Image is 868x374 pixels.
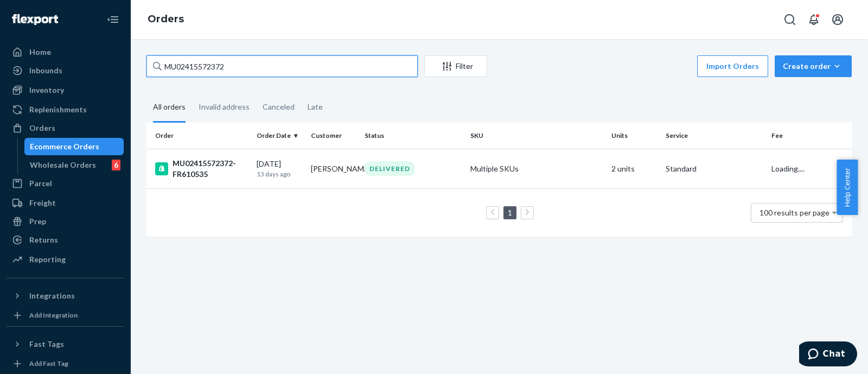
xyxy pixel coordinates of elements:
div: Replenishments [29,104,87,115]
div: Late [308,93,323,121]
a: Inbounds [7,62,124,79]
div: 6 [112,160,120,170]
a: Replenishments [7,101,124,118]
button: Fast Tags [7,335,124,353]
div: Create order [783,61,844,72]
div: DELIVERED [365,161,415,176]
a: Freight [7,194,124,212]
p: 13 days ago [257,169,302,179]
div: Prep [29,216,46,227]
a: Parcel [7,175,124,192]
a: Ecommerce Orders [24,138,124,155]
div: [DATE] [257,159,302,179]
a: Home [7,43,124,61]
img: Flexport logo [12,14,58,25]
div: Home [29,47,51,58]
th: SKU [466,123,607,149]
div: Filter [425,61,487,72]
div: Wholesale Orders [30,160,96,170]
td: Loading.... [767,149,852,188]
div: Fast Tags [29,339,64,350]
td: Multiple SKUs [466,149,607,188]
button: Open Search Box [779,9,801,30]
a: Wholesale Orders6 [24,156,124,174]
span: 100 results per page [759,208,829,217]
th: Units [607,123,661,149]
a: Page 1 is your current page [506,208,514,217]
a: Orders [148,13,184,25]
button: Import Orders [697,55,768,77]
input: Search orders [146,55,418,77]
td: 2 units [607,149,661,188]
ol: breadcrumbs [139,4,193,35]
a: Returns [7,231,124,249]
a: Prep [7,213,124,230]
p: Standard [666,163,763,174]
button: Create order [775,55,852,77]
div: Inbounds [29,65,62,76]
th: Status [360,123,466,149]
div: Customer [311,131,356,140]
a: Reporting [7,251,124,268]
div: Parcel [29,178,52,189]
div: Inventory [29,85,64,96]
div: Ecommerce Orders [30,141,99,152]
iframe: Opens a widget where you can chat to one of our agents [799,341,857,369]
div: Add Integration [29,310,78,320]
div: Canceled [263,93,295,121]
div: Freight [29,198,56,208]
button: Close Navigation [102,9,124,30]
th: Fee [767,123,852,149]
div: Orders [29,123,55,134]
button: Open account menu [827,9,848,30]
div: MU02415572372-FR610535 [155,158,248,180]
div: All orders [153,93,186,123]
th: Service [661,123,767,149]
button: Filter [424,55,487,77]
button: Help Center [837,160,858,215]
a: Orders [7,119,124,137]
div: Integrations [29,290,75,301]
a: Add Fast Tag [7,357,124,370]
a: Inventory [7,81,124,99]
th: Order Date [252,123,307,149]
div: Reporting [29,254,66,265]
div: Invalid address [199,93,250,121]
th: Order [146,123,252,149]
a: Add Integration [7,309,124,322]
div: Add Fast Tag [29,359,68,368]
button: Open notifications [803,9,825,30]
button: Integrations [7,287,124,305]
div: Returns [29,234,58,245]
td: [PERSON_NAME] [307,149,361,188]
